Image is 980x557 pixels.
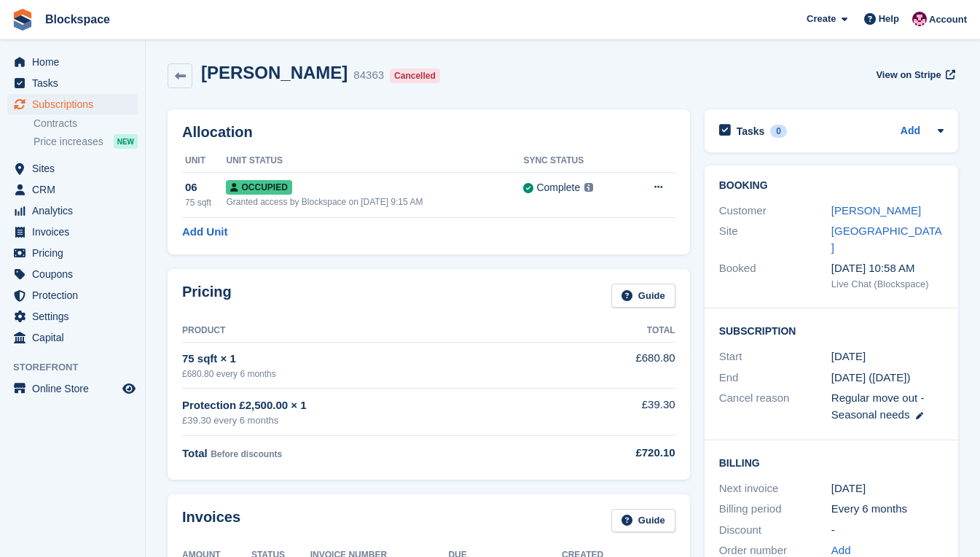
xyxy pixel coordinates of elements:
[719,180,944,192] h2: Booking
[353,67,384,84] div: 84363
[831,260,944,277] div: [DATE] 10:58 AM
[719,390,831,423] div: Cancel reason
[831,371,911,383] span: [DATE] ([DATE])
[182,124,675,141] h2: Allocation
[719,480,831,497] div: Next invoice
[719,370,831,386] div: End
[831,348,866,365] time: 2025-05-14 00:00:00 UTC
[523,149,629,173] th: Sync Status
[185,179,226,196] div: 06
[182,413,556,428] div: £39.30 every 6 months
[831,522,944,539] div: -
[719,501,831,518] div: Billing period
[556,445,675,461] div: £720.10
[120,380,138,397] a: Preview store
[719,323,944,338] h2: Subscription
[182,351,556,367] div: 75 sqft × 1
[7,285,138,305] a: menu
[32,158,119,179] span: Sites
[7,222,138,242] a: menu
[39,7,116,31] a: Blockspace
[390,69,440,83] div: Cancelled
[584,183,593,192] img: icon-info-grey-7440780725fd019a000dd9b08b2336e03edf1995a4989e88bcd33f0948082b44.svg
[737,125,765,138] h2: Tasks
[114,134,138,149] div: NEW
[32,94,119,114] span: Subscriptions
[211,449,282,459] span: Before discounts
[32,222,119,242] span: Invoices
[32,327,119,348] span: Capital
[182,509,240,533] h2: Invoices
[13,360,145,375] span: Storefront
[32,52,119,72] span: Home
[201,63,348,82] h2: [PERSON_NAME]
[182,397,556,414] div: Protection £2,500.00 × 1
[876,68,941,82] span: View on Stripe
[536,180,580,195] div: Complete
[32,200,119,221] span: Analytics
[831,392,925,421] span: Regular move out - Seasonal needs
[7,264,138,284] a: menu
[719,348,831,365] div: Start
[7,306,138,327] a: menu
[831,501,944,518] div: Every 6 months
[32,285,119,305] span: Protection
[182,149,226,173] th: Unit
[719,522,831,539] div: Discount
[7,52,138,72] a: menu
[870,63,958,87] a: View on Stripe
[912,12,927,26] img: Blockspace
[901,123,920,140] a: Add
[7,73,138,93] a: menu
[32,73,119,93] span: Tasks
[7,179,138,200] a: menu
[12,9,34,31] img: stora-icon-8386f47178a22dfd0bd8f6a31ec36ba5ce8667c1dd55bd0f319d3a0aa187defe.svg
[7,94,138,114] a: menu
[226,180,291,195] span: Occupied
[7,200,138,221] a: menu
[7,158,138,179] a: menu
[34,135,103,149] span: Price increases
[185,196,226,209] div: 75 sqft
[831,225,942,254] a: [GEOGRAPHIC_DATA]
[611,284,675,308] a: Guide
[929,12,967,27] span: Account
[7,243,138,263] a: menu
[719,260,831,291] div: Booked
[32,378,119,399] span: Online Store
[611,509,675,533] a: Guide
[182,224,227,241] a: Add Unit
[182,284,232,308] h2: Pricing
[226,195,523,209] div: Granted access by Blockspace on [DATE] 9:15 AM
[34,117,138,131] a: Contracts
[831,204,921,217] a: [PERSON_NAME]
[182,319,556,343] th: Product
[719,455,944,470] h2: Billing
[719,203,831,219] div: Customer
[182,367,556,381] div: £680.80 every 6 months
[226,149,523,173] th: Unit Status
[7,327,138,348] a: menu
[556,319,675,343] th: Total
[32,264,119,284] span: Coupons
[556,389,675,436] td: £39.30
[7,378,138,399] a: menu
[831,480,944,497] div: [DATE]
[32,243,119,263] span: Pricing
[182,447,208,459] span: Total
[556,342,675,388] td: £680.80
[719,223,831,256] div: Site
[807,12,836,26] span: Create
[32,179,119,200] span: CRM
[770,125,787,138] div: 0
[32,306,119,327] span: Settings
[831,277,944,292] div: Live Chat (Blockspace)
[879,12,899,26] span: Help
[34,133,138,149] a: Price increases NEW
